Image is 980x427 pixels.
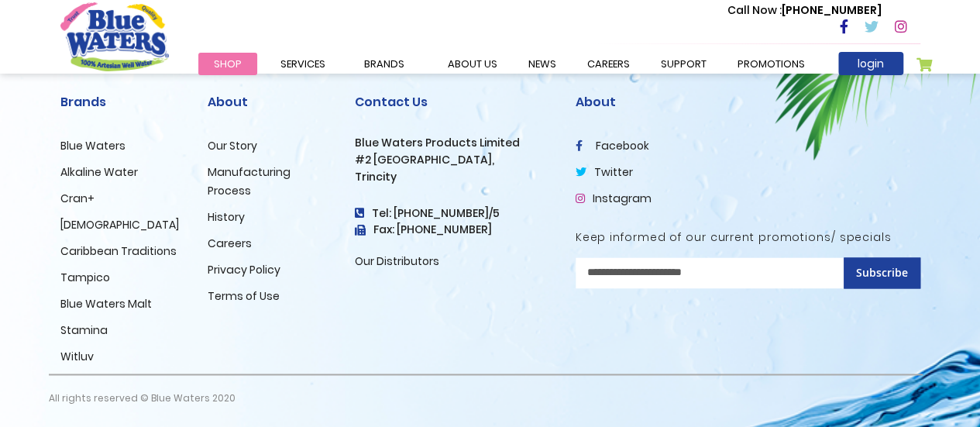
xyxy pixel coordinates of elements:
[208,95,332,109] h2: About
[722,53,820,75] a: Promotions
[727,2,882,19] p: [PHONE_NUMBER]
[208,138,257,153] a: Our Story
[576,138,649,153] a: facebook
[208,209,245,225] a: History
[60,95,184,109] h2: Brands
[576,231,920,244] h5: Keep informed of our current promotions/ specials
[60,138,126,153] a: Blue Waters
[60,191,95,206] a: Cran+
[576,191,652,206] a: Instagram
[214,57,242,71] span: Shop
[208,288,280,304] a: Terms of Use
[572,53,645,75] a: careers
[208,236,252,251] a: Careers
[355,253,439,269] a: Our Distributors
[60,243,177,259] a: Caribbean Traditions
[727,2,782,18] span: Call Now :
[60,270,110,285] a: Tampico
[364,57,404,71] span: Brands
[513,53,572,75] a: News
[844,257,920,288] button: Subscribe
[355,153,552,167] h3: #2 [GEOGRAPHIC_DATA],
[60,164,138,180] a: Alkaline Water
[645,53,722,75] a: support
[355,95,552,109] h2: Contact Us
[60,322,108,338] a: Stamina
[355,207,552,220] h4: Tel: [PHONE_NUMBER]/5
[432,53,513,75] a: about us
[60,217,179,232] a: [DEMOGRAPHIC_DATA]
[208,262,280,277] a: Privacy Policy
[576,95,920,109] h2: About
[60,296,152,312] a: Blue Waters Malt
[355,136,552,150] h3: Blue Waters Products Limited
[60,2,169,71] a: store logo
[838,52,903,75] a: login
[49,375,236,420] p: All rights reserved © Blue Waters 2020
[576,164,633,180] a: twitter
[355,223,552,236] h3: Fax: [PHONE_NUMBER]
[208,164,291,198] a: Manufacturing Process
[856,265,908,280] span: Subscribe
[280,57,325,71] span: Services
[355,170,552,184] h3: Trincity
[60,349,94,364] a: Witluv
